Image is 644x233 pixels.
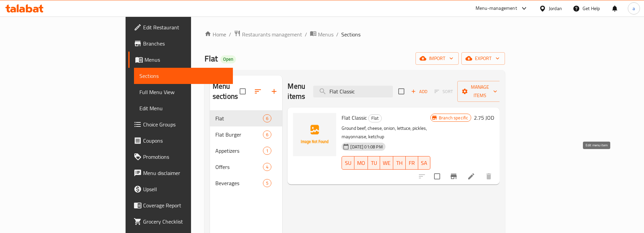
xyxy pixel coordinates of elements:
span: Menus [144,56,228,64]
button: Add [408,86,430,97]
div: items [263,130,271,139]
span: 1 [263,148,271,154]
span: MO [357,158,365,168]
div: Flat [368,114,382,122]
div: Appetizers1 [210,143,283,159]
a: Choice Groups [128,116,233,133]
div: Flat Burger [215,130,263,139]
span: Sections [341,30,360,38]
span: Choice Groups [143,120,228,128]
button: Add section [266,83,282,99]
li: / [305,30,307,38]
span: Edit Restaurant [143,23,228,31]
span: 5 [263,180,271,186]
a: Promotions [128,149,233,165]
button: SA [418,156,431,170]
span: SA [421,158,428,168]
span: Select section [394,84,408,98]
button: FR [406,156,418,170]
span: Promotions [143,153,228,161]
span: Offers [215,163,263,171]
span: Coupons [143,137,228,145]
div: Flat6 [210,110,283,126]
span: TU [371,158,378,168]
div: Flat Burger6 [210,126,283,143]
button: SU [342,156,354,170]
span: 4 [263,164,271,170]
span: Menu disclaimer [143,169,228,177]
button: delete [481,168,497,184]
a: Coverage Report [128,197,233,213]
a: Full Menu View [134,84,233,100]
span: Flat [215,114,263,122]
input: search [313,86,393,97]
h6: 2.75 JOD [474,113,494,122]
span: Appetizers [215,147,263,155]
span: Flat Classic [342,113,367,123]
span: Sections [139,72,228,80]
button: import [415,52,459,65]
div: items [263,179,271,187]
nav: Menu sections [210,108,283,194]
div: Offers4 [210,159,283,175]
h2: Menu items [288,81,305,101]
a: Coupons [128,133,233,149]
span: [DATE] 01:08 PM [348,144,385,150]
span: Branches [143,39,228,48]
li: / [336,30,339,38]
p: Ground beef, cheese, onion, lettuce, pickles, mayonnaise, ketchup [342,124,430,141]
span: Manage items [463,83,497,100]
span: SU [345,158,351,168]
span: 6 [263,115,271,122]
button: Branch-specific-item [446,168,462,184]
button: export [461,52,505,65]
a: Menu disclaimer [128,165,233,181]
div: items [263,163,271,171]
span: WE [383,158,391,168]
a: Menus [310,30,333,39]
span: TH [396,158,403,168]
span: Flat [369,114,381,122]
span: 6 [263,132,271,138]
a: Upsell [128,181,233,197]
span: Menus [318,30,333,38]
div: items [263,147,271,155]
a: Restaurants management [234,30,302,39]
span: Add item [408,86,430,97]
a: Menus [128,52,233,68]
span: Branch specific [436,115,471,121]
a: Branches [128,35,233,52]
button: TU [368,156,380,170]
a: Edit Restaurant [128,19,233,35]
div: Jordan [549,5,562,12]
span: Select section first [430,86,457,97]
button: TH [393,156,406,170]
div: Beverages5 [210,175,283,191]
nav: breadcrumb [205,30,505,39]
button: WE [380,156,393,170]
button: MO [354,156,368,170]
span: import [421,54,453,63]
span: FR [408,158,415,168]
span: Edit Menu [139,104,228,112]
span: Add [410,88,428,95]
span: export [467,54,500,63]
span: Sort sections [250,83,266,99]
span: Grocery Checklist [143,217,228,226]
span: Restaurants management [242,30,302,38]
a: Sections [134,68,233,84]
span: Full Menu View [139,88,228,96]
img: Flat Classic [293,113,336,156]
a: Grocery Checklist [128,213,233,230]
span: Select all sections [236,84,250,98]
a: Edit Menu [134,100,233,116]
span: Beverages [215,179,263,187]
span: Upsell [143,185,228,193]
span: a [633,5,635,12]
span: Coverage Report [143,201,228,209]
div: items [263,114,271,122]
